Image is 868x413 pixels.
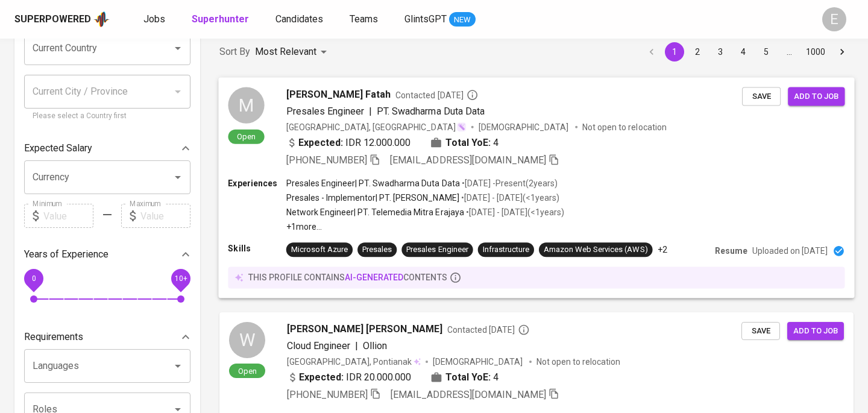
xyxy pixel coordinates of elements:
button: page 1 [665,42,684,61]
a: Candidates [275,12,325,27]
span: | [355,339,358,353]
a: Superpoweredapp logo [14,10,110,28]
div: … [779,46,799,58]
span: AI-generated [345,273,403,282]
b: Total YoE: [445,135,491,150]
span: Candidates [275,13,323,25]
div: IDR 12.000.000 [286,135,411,150]
p: Resume [715,245,747,257]
span: Open [232,131,260,141]
button: Save [741,322,780,341]
button: Go to page 4 [734,42,753,61]
button: Add to job [788,87,844,106]
button: Open [169,40,186,57]
p: • [DATE] - Present ( 2 years ) [460,177,558,189]
span: 4 [493,135,498,150]
span: [DEMOGRAPHIC_DATA] [479,121,570,133]
p: Not open to relocation [582,121,666,133]
div: [GEOGRAPHIC_DATA], Pontianak [287,356,421,368]
div: M [228,87,264,123]
button: Go to page 3 [711,42,730,61]
p: • [DATE] - [DATE] ( <1 years ) [459,192,559,204]
span: 10+ [174,274,187,283]
a: Superhunter [192,12,251,27]
button: Add to job [787,322,844,341]
div: Microsoft Azure [291,244,348,256]
svg: By Batam recruiter [467,89,479,101]
p: Uploaded on [DATE] [752,245,828,257]
span: GlintsGPT [404,13,447,25]
button: Go to page 1000 [802,42,829,61]
a: Jobs [143,12,168,27]
span: PT. Swadharma Duta Data [377,105,485,116]
span: 4 [493,370,498,385]
input: Value [43,204,93,228]
button: Open [169,169,186,186]
div: Expected Salary [24,136,190,160]
span: [PHONE_NUMBER] [286,154,367,165]
svg: By Batam recruiter [518,324,530,336]
p: Expected Salary [24,141,92,156]
span: Cloud Engineer [287,340,350,352]
span: Open [233,366,262,376]
p: Presales - Implementor | PT. [PERSON_NAME] [286,192,459,204]
span: Presales Engineer [286,105,364,116]
span: Add to job [793,324,838,338]
button: Go to next page [832,42,852,61]
span: NEW [449,14,476,26]
div: [GEOGRAPHIC_DATA], [GEOGRAPHIC_DATA] [286,121,467,133]
p: +2 [658,244,667,256]
button: Open [169,358,186,374]
b: Expected: [299,370,344,385]
span: Jobs [143,13,165,25]
p: Skills [228,242,286,254]
button: Go to page 5 [756,42,776,61]
div: Infrastructure [483,244,529,256]
img: app logo [93,10,110,28]
p: Presales Engineer | PT. Swadharma Duta Data [286,177,460,189]
div: W [229,322,265,358]
button: Save [742,87,781,106]
span: Save [747,324,774,338]
span: Save [748,89,775,103]
p: Years of Experience [24,247,108,262]
div: E [822,7,846,31]
span: Contacted [DATE] [447,324,530,336]
span: [PERSON_NAME] Fatah [286,87,391,101]
nav: pagination navigation [640,42,854,61]
p: Not open to relocation [536,356,620,368]
span: [DEMOGRAPHIC_DATA] [433,356,524,368]
p: • [DATE] - [DATE] ( <1 years ) [464,206,564,218]
p: Sort By [219,45,250,59]
p: Requirements [24,330,83,344]
p: Most Relevant [255,45,316,59]
span: Contacted [DATE] [395,89,478,101]
span: | [369,104,372,118]
img: magic_wand.svg [457,122,467,131]
span: [PERSON_NAME] [PERSON_NAME] [287,322,442,336]
div: Years of Experience [24,242,190,266]
div: Superpowered [14,13,91,27]
div: Most Relevant [255,41,331,63]
p: Network Engineer | PT. Telemedia Mitra Erajaya [286,206,464,218]
a: Teams [350,12,380,27]
input: Value [140,204,190,228]
p: Experiences [228,177,286,189]
p: +1 more ... [286,221,564,233]
span: [EMAIL_ADDRESS][DOMAIN_NAME] [390,154,546,165]
div: Presales [362,244,392,256]
a: MOpen[PERSON_NAME] FatahContacted [DATE]Presales Engineer|PT. Swadharma Duta Data[GEOGRAPHIC_DATA... [219,78,854,298]
span: [EMAIL_ADDRESS][DOMAIN_NAME] [391,389,546,400]
p: Please select a Country first [33,110,182,122]
b: Superhunter [192,13,249,25]
p: this profile contains contents [248,271,447,283]
a: GlintsGPT NEW [404,12,476,27]
span: Teams [350,13,378,25]
div: Requirements [24,325,190,349]
span: Add to job [794,89,838,103]
b: Total YoE: [445,370,491,385]
button: Go to page 2 [688,42,707,61]
span: 0 [31,274,36,283]
b: Expected: [298,135,343,150]
div: Presales Engineer [406,244,468,256]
